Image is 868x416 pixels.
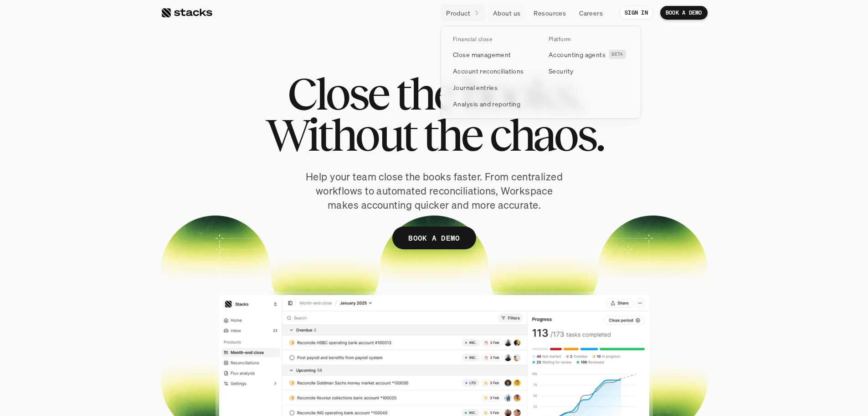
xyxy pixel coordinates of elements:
a: Journal entries [447,79,539,95]
p: Account reconciliations [453,66,524,76]
p: Platform [549,36,571,42]
a: SIGN IN [619,6,653,20]
a: About us [488,5,526,21]
p: Accounting agents [549,50,606,59]
p: Journal entries [453,83,498,92]
p: BOOK A DEMO [408,232,460,245]
a: Security [543,63,634,79]
p: About us [493,8,520,18]
p: Resources [534,8,566,18]
h2: BETA [611,52,623,57]
p: Help your team close the books faster. From centralized workflows to automated reconciliations, W... [302,170,566,212]
span: the [423,114,482,155]
p: BOOK A DEMO [666,10,702,16]
a: Privacy Policy [108,174,148,180]
a: BOOK A DEMO [392,226,476,249]
a: Analysis and reporting [447,95,539,112]
p: Financial close [453,36,492,42]
p: Close management [453,50,511,59]
a: BOOK A DEMO [660,6,708,20]
a: Careers [574,5,608,21]
p: Security [549,66,573,76]
a: Accounting agentsBETA [543,46,634,63]
span: Without [265,114,416,155]
p: Analysis and reporting [453,99,520,109]
p: Product [446,8,470,18]
p: SIGN IN [625,10,648,16]
span: chaos. [489,114,603,155]
span: the [395,73,454,114]
a: Account reconciliations [447,63,539,79]
span: Close [287,73,388,114]
a: Close management [447,46,539,63]
a: Resources [528,5,571,21]
p: Careers [579,8,603,18]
